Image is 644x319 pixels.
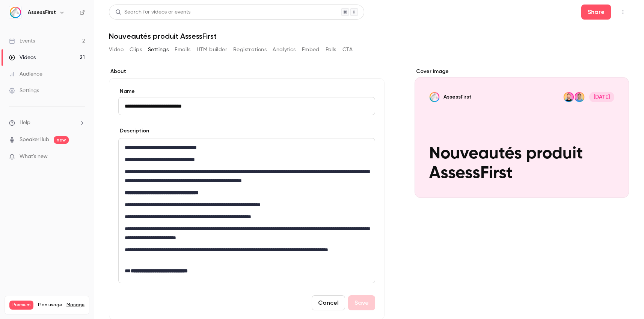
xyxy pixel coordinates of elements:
[118,127,149,135] label: Description
[415,68,629,75] label: Cover image
[302,44,320,56] button: Embed
[312,295,345,310] button: Cancel
[130,44,142,56] button: Clips
[109,44,124,56] button: Video
[148,44,169,56] button: Settings
[415,68,629,198] section: Cover image
[342,44,353,56] button: CTA
[9,6,21,18] img: AssessFirst
[119,138,375,283] div: editor
[233,44,267,56] button: Registrations
[54,136,69,144] span: new
[9,301,33,310] span: Premium
[38,302,62,308] span: Plan usage
[9,119,85,127] li: help-dropdown-opener
[9,70,42,78] div: Audience
[9,37,35,45] div: Events
[197,44,227,56] button: UTM builder
[617,6,629,18] button: Top Bar Actions
[20,136,49,144] a: SpeakerHub
[20,153,48,161] span: What's new
[20,119,30,127] span: Help
[109,68,385,75] label: About
[581,5,611,20] button: Share
[118,138,375,283] section: description
[118,88,375,95] label: Name
[326,44,336,56] button: Polls
[273,44,296,56] button: Analytics
[175,44,190,56] button: Emails
[115,8,190,16] div: Search for videos or events
[76,153,85,160] iframe: Noticeable Trigger
[9,54,36,61] div: Videos
[9,87,39,94] div: Settings
[109,32,629,41] h1: Nouveautés produit AssessFirst
[66,302,84,308] a: Manage
[28,9,56,16] h6: AssessFirst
